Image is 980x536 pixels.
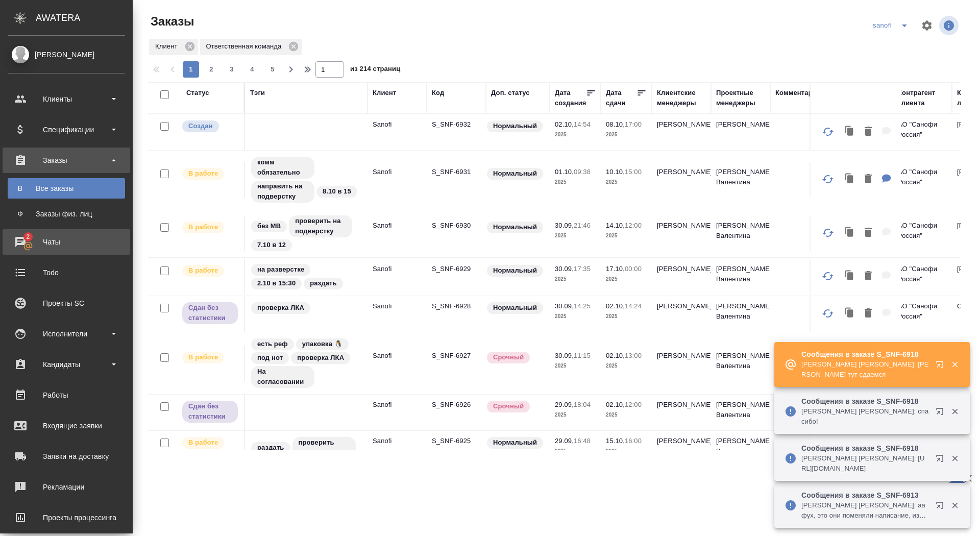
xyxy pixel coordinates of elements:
div: Заказы физ. лиц [13,209,120,219]
div: Статус по умолчанию для стандартных заказов [486,264,545,278]
span: Заказы [148,13,194,30]
p: Сообщения в заказе S_SNF-6918 [801,443,929,453]
p: В работе [188,222,218,232]
p: 2025 [555,361,596,371]
p: 2025 [555,130,596,140]
div: Статус по умолчанию для стандартных заказов [486,301,545,315]
p: 13:00 [625,352,642,359]
p: [PERSON_NAME] [PERSON_NAME]: [PERSON_NAME] тут сдаемся [801,359,929,380]
p: 21:46 [574,222,591,229]
p: В работе [188,265,218,276]
p: проверка ЛКА [257,303,304,313]
div: Доп. статус [491,88,530,98]
p: S_SNF-6926 [432,400,481,410]
p: 14:24 [625,302,642,310]
p: Нормальный [493,265,537,276]
p: на разверстке [257,264,304,275]
button: 2 [203,61,219,78]
button: Открыть в новой вкладке [929,401,954,426]
div: Комментарии для КМ [775,88,847,98]
span: из 214 страниц [350,63,400,78]
button: Открыть в новой вкладке [929,495,954,520]
p: 16:00 [625,437,642,445]
a: Работы [3,382,130,408]
p: Sanofi [373,400,422,410]
p: 2025 [606,446,647,456]
p: 02.10, [606,401,625,408]
p: 15:00 [625,168,642,176]
p: 17:00 [625,120,642,128]
div: Статус по умолчанию для стандартных заказов [486,436,545,450]
td: [PERSON_NAME] Валентина [711,346,770,381]
p: 2025 [606,311,647,322]
div: Статус по умолчанию для стандартных заказов [486,221,545,234]
td: [PERSON_NAME] [711,114,770,150]
p: S_SNF-6928 [432,301,481,311]
td: [PERSON_NAME] [652,346,711,381]
p: S_SNF-6932 [432,119,481,130]
p: 12:00 [625,222,642,229]
p: под нот [257,353,283,363]
div: Заказы [8,153,125,168]
a: Входящие заявки [3,413,130,438]
td: [PERSON_NAME] [652,395,711,430]
p: Нормальный [493,168,537,179]
p: На согласовании [257,367,308,387]
p: Сообщения в заказе S_SNF-6918 [801,396,929,406]
td: [PERSON_NAME] [652,114,711,150]
p: 16:48 [574,437,591,445]
p: [PERSON_NAME] [PERSON_NAME]: спасибо! [801,406,929,427]
p: 2.10 в 15:30 [257,278,296,288]
p: Срочный [493,352,524,362]
button: Открыть в новой вкладке [929,448,954,473]
p: 09:38 [574,168,591,176]
button: Удалить [860,266,877,287]
p: 2025 [606,410,647,420]
p: Нормальный [493,222,537,232]
p: 11:15 [574,352,591,359]
div: Статус по умолчанию для стандартных заказов [486,167,545,181]
p: S_SNF-6927 [432,351,481,361]
p: 18:04 [574,401,591,408]
p: Сдан без статистики [188,401,232,422]
p: Клиент [155,41,181,52]
p: 2025 [555,274,596,284]
button: Обновить [816,119,840,144]
div: Выставляет ПМ, когда заказ сдан КМу, но начисления еще не проведены [181,400,239,424]
div: Все заказы [13,183,120,193]
p: 30.09, [555,265,574,273]
p: 02.10, [555,120,574,128]
button: Клонировать [840,266,860,287]
td: [PERSON_NAME] Валентина [711,259,770,295]
p: проверить реф [299,437,350,458]
div: Проекты процессинга [8,510,125,525]
p: Sanofi [373,119,422,130]
button: Клонировать [840,121,860,142]
p: S_SNF-6929 [432,264,481,274]
button: Удалить [860,121,877,142]
div: есть реф, упаковка 🐧, под нот, проверка ЛКА, На согласовании [250,337,362,389]
td: [PERSON_NAME] Валентина [711,431,770,467]
p: 14:25 [574,302,591,310]
p: 2025 [606,130,647,140]
p: есть реф [257,339,288,349]
p: Сообщения в заказе S_SNF-6918 [801,349,929,359]
span: Настроить таблицу [915,13,939,38]
button: Удалить [860,303,877,324]
td: [PERSON_NAME] [652,296,711,332]
p: В работе [188,168,218,179]
p: Сдан без статистики [188,303,232,323]
td: [PERSON_NAME] Валентина [711,296,770,332]
div: Выставляет ПМ после принятия заказа от КМа [181,436,239,450]
p: 02.10, [606,352,625,359]
div: Работы [8,387,125,403]
div: [PERSON_NAME] [8,49,125,60]
p: 02.10, [606,302,625,310]
p: АО "Санофи Россия" [898,119,947,140]
div: раздать, проверить реф [250,436,362,460]
p: S_SNF-6931 [432,167,481,177]
div: Ответственная команда [200,39,302,55]
div: Клиентские менеджеры [657,88,706,108]
p: 2025 [606,274,647,284]
div: Проектные менеджеры [716,88,765,108]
